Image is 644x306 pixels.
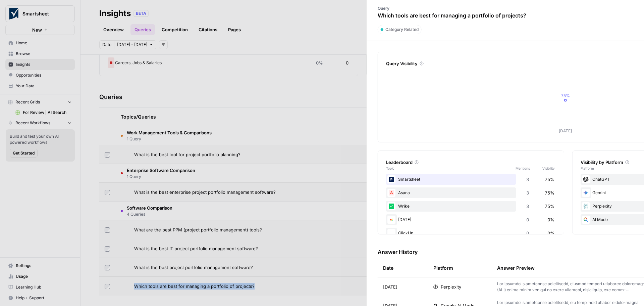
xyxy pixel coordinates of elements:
span: Your Data [16,83,72,89]
div: Careers, Jobs & Salaries [108,57,350,68]
span: Learning Hub [16,284,72,290]
span: Recent Grids [15,99,40,105]
p: Which tools are best for managing a portfolio of projects? [378,11,526,19]
span: Visibility [542,166,555,171]
span: Recent Workflows [15,120,50,126]
button: Help + Support [5,293,75,303]
span: 0 [526,216,529,223]
span: Home [16,40,72,46]
button: New [5,25,75,35]
div: Asana [386,187,556,198]
span: For Review | AI Search [23,110,72,116]
span: 0% [547,230,554,236]
a: Home [5,38,75,48]
button: Workspace: Smartsheet [5,5,75,22]
div: BETA [133,10,149,17]
span: Mentions [515,166,542,171]
span: Insights [16,61,72,68]
img: li8d5ttnro2voqnqabfqcnxcmgof [387,189,395,197]
span: 3 [526,189,529,196]
span: Enterprise Software Comparison [127,167,195,174]
a: Browse [5,48,75,59]
span: Build and test your own AI powered workflows [10,133,71,145]
span: Usage [16,273,72,279]
span: Get Started [13,150,35,156]
img: Smartsheet Logo [8,8,20,20]
div: Leaderboard [386,159,556,166]
span: Category Related [385,27,419,33]
span: 0% [547,216,554,223]
div: Wrike [386,201,556,212]
h3: Queries [99,92,122,102]
span: 0 [526,230,529,236]
a: Pages [224,24,245,35]
a: Opportunities [5,70,75,81]
span: Which tools are best for managing a portfolio of projects? [134,283,255,290]
span: Topic [386,166,516,171]
div: Platform [433,259,453,277]
span: Browse [16,51,72,57]
span: What is the best tool for project portfolio planning? [134,151,240,158]
span: 3 [526,203,529,210]
span: 75% [544,176,554,183]
tspan: 75% [561,93,570,98]
span: What is the best IT project portfolio management software? [134,245,258,252]
span: [DATE] [383,283,397,290]
div: Smartsheet [386,174,556,185]
a: Learning Hub [5,282,75,293]
span: What is the best enterprise project portfolio management software? [134,189,276,195]
span: 75% [544,203,554,210]
span: Settings [16,263,72,269]
span: 1 Query [127,136,212,142]
span: Help + Support [16,295,72,301]
div: Insights [99,8,131,19]
span: New [32,27,42,33]
span: Platform [580,166,594,171]
span: Opportunities [16,72,72,78]
span: 3 [526,176,529,183]
span: What is the best project portfolio management software? [134,264,253,271]
a: Queries [130,24,155,35]
p: Query [378,5,526,11]
a: Settings [5,260,75,271]
span: [DATE] - [DATE] [117,42,147,48]
img: j0006o4w6wdac5z8yzb60vbgsr6k [387,216,395,224]
button: Recent Workflows [5,118,75,128]
div: ClickUp [386,228,556,238]
div: [DATE] [386,214,556,225]
span: Work Management Tools & Comparisons [127,129,212,136]
a: Citations [195,24,221,35]
span: Smartsheet [22,10,63,17]
a: Your Data [5,81,75,91]
span: 0% [316,59,323,66]
span: Software Comparison [127,205,172,211]
img: 38hturkwgamgyxz8tysiotw05f3x [387,202,395,210]
div: Date [383,259,393,277]
tspan: [DATE] [559,128,572,133]
img: e49ksheoddnm0r4mphetc37pii0m [387,229,395,237]
a: Insights [5,59,75,70]
button: [DATE] - [DATE] [114,40,156,49]
span: 75% [544,189,554,196]
button: Recent Grids [5,97,75,107]
img: 5cuav38ea7ik6bml9bibikyvs1ka [387,175,395,183]
div: Topics/Queries [121,107,415,126]
a: For Review | AI Search [12,107,75,118]
span: 0 [346,59,348,66]
span: What are the best PPM (project portfolio management) tools? [134,226,262,233]
a: Competition [158,24,192,35]
a: Overview [99,24,128,35]
span: 1 Query [127,174,195,180]
span: 4 Queries [127,211,172,217]
button: Get Started [10,149,38,158]
a: Usage [5,271,75,282]
span: Perplexity [441,283,461,290]
span: Date [102,42,111,48]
